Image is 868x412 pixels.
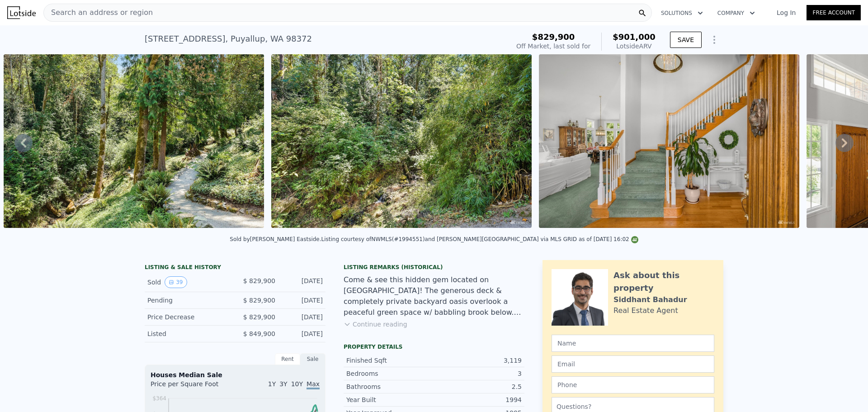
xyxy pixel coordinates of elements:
[283,276,323,288] div: [DATE]
[291,380,303,388] span: 10Y
[434,356,522,365] div: 3,119
[344,264,524,271] div: Listing Remarks (Historical)
[516,42,590,51] div: Off Market, last sold for
[532,32,575,42] span: $829,900
[151,379,235,394] div: Price per Square Foot
[268,380,276,388] span: 1Y
[346,395,434,404] div: Year Built
[552,335,714,352] input: Name
[344,343,524,350] div: Property details
[344,275,524,318] div: Come & see this hidden gem located on [GEOGRAPHIC_DATA]! The generous deck & completely private b...
[613,269,714,294] div: Ask about this property
[275,353,300,365] div: Rent
[539,54,799,228] img: Sale: 125167250 Parcel: 100805199
[279,380,287,388] span: 3Y
[807,5,861,20] a: Free Account
[300,353,325,365] div: Sale
[346,356,434,365] div: Finished Sqft
[145,264,325,273] div: LISTING & SALE HISTORY
[613,32,656,42] span: $901,000
[283,296,323,305] div: [DATE]
[283,313,323,322] div: [DATE]
[434,369,522,378] div: 3
[654,5,710,21] button: Solutions
[434,382,522,391] div: 2.5
[552,376,714,393] input: Phone
[705,31,723,49] button: Show Options
[7,6,36,19] img: Lotside
[434,395,522,404] div: 1994
[147,313,228,322] div: Price Decrease
[344,320,407,329] button: Continue reading
[230,236,321,242] div: Sold by [PERSON_NAME] Eastside .
[552,355,714,373] input: Email
[346,382,434,391] div: Bathrooms
[271,54,532,228] img: Sale: 125167250 Parcel: 100805199
[710,5,762,21] button: Company
[346,369,434,378] div: Bedrooms
[613,294,687,305] div: Siddhant Bahadur
[613,305,678,316] div: Real Estate Agent
[283,329,323,338] div: [DATE]
[151,370,320,379] div: Houses Median Sale
[243,297,275,304] span: $ 829,900
[766,8,807,17] a: Log In
[147,276,228,288] div: Sold
[165,276,187,288] button: View historical data
[307,380,320,389] span: Max
[4,54,264,228] img: Sale: 125167250 Parcel: 100805199
[147,296,228,305] div: Pending
[321,236,638,242] div: Listing courtesy of NWMLS (#1994551) and [PERSON_NAME][GEOGRAPHIC_DATA] via MLS GRID as of [DATE]...
[631,236,638,243] img: NWMLS Logo
[613,42,656,51] div: Lotside ARV
[243,330,275,337] span: $ 849,900
[145,33,312,45] div: [STREET_ADDRESS] , Puyallup , WA 98372
[243,277,275,284] span: $ 829,900
[147,329,228,338] div: Listed
[670,32,702,48] button: SAVE
[44,7,153,18] span: Search an address or region
[243,313,275,321] span: $ 829,900
[152,395,166,402] tspan: $364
